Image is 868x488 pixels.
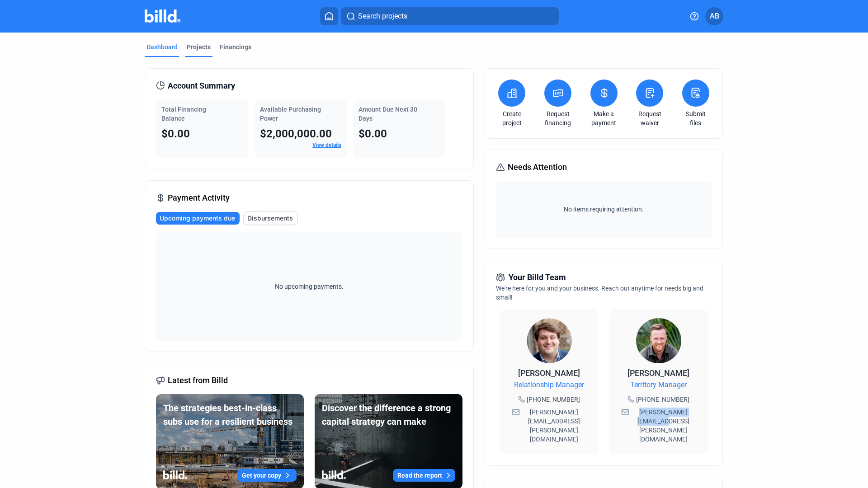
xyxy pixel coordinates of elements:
span: Territory Manager [630,380,687,390]
div: Dashboard [146,42,178,52]
span: [PHONE_NUMBER] [527,395,580,404]
span: $0.00 [359,127,387,140]
button: Upcoming payments due [156,212,240,225]
a: Submit files [680,109,712,127]
span: [PERSON_NAME][EMAIL_ADDRESS][PERSON_NAME][DOMAIN_NAME] [522,408,587,444]
a: View details [312,142,341,148]
span: Total Financing Balance [161,106,206,122]
span: Upcoming payments due [160,214,235,223]
button: Search projects [341,7,559,25]
span: Available Purchasing Power [260,106,321,122]
span: Relationship Manager [514,380,584,390]
span: [PERSON_NAME][EMAIL_ADDRESS][PERSON_NAME][DOMAIN_NAME] [631,408,696,444]
img: Billd Company Logo [145,9,180,23]
span: [PERSON_NAME] [518,368,580,378]
span: Search projects [358,11,407,22]
span: Latest from Billd [168,374,228,387]
span: Disbursements [247,214,293,223]
span: Payment Activity [168,192,230,204]
span: [PHONE_NUMBER] [636,395,689,404]
span: Needs Attention [508,161,567,174]
button: AB [705,7,723,25]
span: Amount Due Next 30 Days [359,106,417,122]
a: Request financing [542,109,574,127]
a: Make a payment [588,109,620,127]
span: We're here for you and your business. Reach out anytime for needs big and small! [496,285,703,301]
button: Disbursements [243,211,298,225]
img: Territory Manager [636,318,681,363]
span: No upcoming payments. [269,282,349,291]
span: No items requiring attention. [500,205,708,214]
span: Your Billd Team [509,271,566,284]
span: AB [710,11,719,22]
span: Account Summary [168,80,235,92]
img: Relationship Manager [527,318,572,363]
a: Create project [496,109,528,127]
span: $2,000,000.00 [260,127,332,140]
div: Discover the difference a strong capital strategy can make [322,401,455,428]
span: [PERSON_NAME] [627,368,689,378]
a: Request waiver [634,109,665,127]
div: Financings [220,42,251,52]
button: Get your copy [237,469,297,482]
div: Projects [187,42,211,52]
div: The strategies best-in-class subs use for a resilient business [163,401,297,428]
button: Read the report [393,469,455,482]
span: $0.00 [161,127,190,140]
